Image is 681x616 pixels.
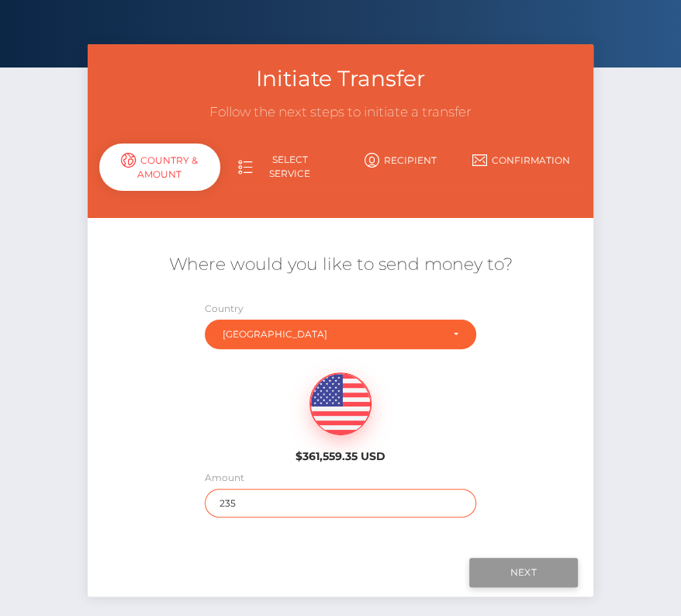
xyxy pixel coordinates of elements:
input: Next [469,558,578,587]
label: Amount [205,471,244,485]
label: Country [205,302,244,316]
h5: Where would you like to send money to? [99,253,582,277]
input: Amount to send in USD (Maximum: 361559.35) [205,489,476,517]
a: Recipient [340,147,461,174]
div: Country & Amount [99,144,220,191]
div: [GEOGRAPHIC_DATA] [223,328,441,341]
a: Select Service [220,147,340,187]
a: Confirmation [461,147,581,174]
img: USD.png [310,373,371,435]
h3: Follow the next steps to initiate a transfer [99,103,582,122]
h6: $361,559.35 USD [268,450,413,463]
button: Lithuania [205,320,476,349]
h3: Initiate Transfer [99,64,582,94]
